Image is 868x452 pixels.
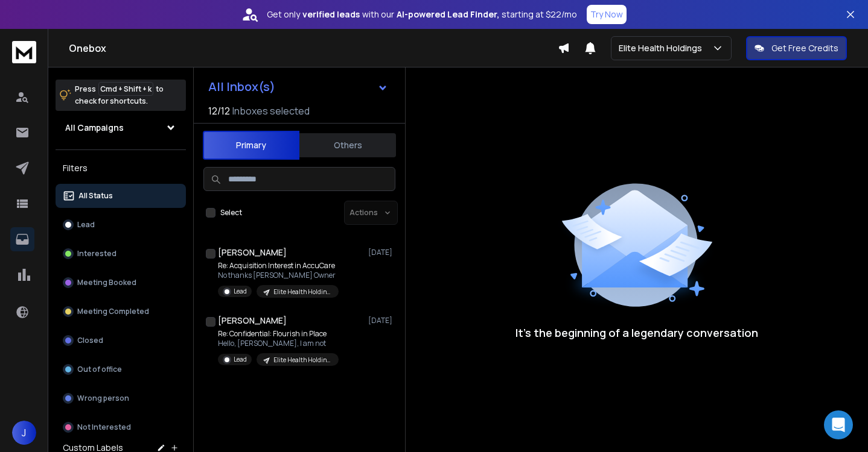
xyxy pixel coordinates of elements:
[56,160,186,177] h3: Filters
[515,324,758,341] p: It’s the beginning of a legendary conversation
[619,42,707,54] p: Elite Health Holdings
[273,287,331,297] p: Elite Health Holdings - Home Care
[218,271,339,280] p: No thanks [PERSON_NAME] Owner
[56,213,186,237] button: Lead
[56,116,186,140] button: All Campaigns
[77,307,149,316] p: Meeting Completed
[77,220,95,230] p: Lead
[220,208,242,218] label: Select
[368,316,395,325] p: [DATE]
[199,75,398,99] button: All Inbox(s)
[824,410,853,439] div: Open Intercom Messenger
[234,287,247,296] p: Lead
[299,132,396,159] button: Others
[75,83,164,107] p: Press to check for shortcuts.
[368,248,395,257] p: [DATE]
[218,339,339,348] p: Hello, [PERSON_NAME], I am not
[218,246,287,259] h1: [PERSON_NAME]
[56,300,186,324] button: Meeting Completed
[273,356,331,365] p: Elite Health Holdings - Home Care
[56,357,186,381] button: Out of office
[77,249,116,259] p: Interested
[77,336,103,345] p: Closed
[232,104,310,118] h3: Inboxes selected
[56,242,186,266] button: Interested
[77,422,131,432] p: Not Interested
[397,8,499,20] strong: AI-powered Lead Finder,
[12,421,36,445] button: J
[218,261,339,271] p: Re: Acquisition Interest in AccuCare
[203,131,299,160] button: Primary
[77,394,129,403] p: Wrong person
[12,41,36,63] img: logo
[77,365,122,374] p: Out of office
[590,8,623,20] p: Try Now
[218,329,339,339] p: Re: Confidential: Flourish in Place
[56,184,186,208] button: All Status
[69,41,558,55] h1: Onebox
[98,82,153,96] span: Cmd + Shift + k
[218,315,287,327] h1: [PERSON_NAME]
[77,278,136,287] p: Meeting Booked
[234,355,247,364] p: Lead
[56,328,186,353] button: Closed
[746,36,847,60] button: Get Free Credits
[267,8,577,20] p: Get only with our starting at $22/mo
[587,5,627,24] button: Try Now
[56,415,186,439] button: Not Interested
[78,191,113,201] p: All Status
[302,8,360,20] strong: verified leads
[56,271,186,295] button: Meeting Booked
[208,104,230,118] span: 12 / 12
[771,42,838,54] p: Get Free Credits
[65,122,124,134] h1: All Campaigns
[208,81,275,93] h1: All Inbox(s)
[56,386,186,410] button: Wrong person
